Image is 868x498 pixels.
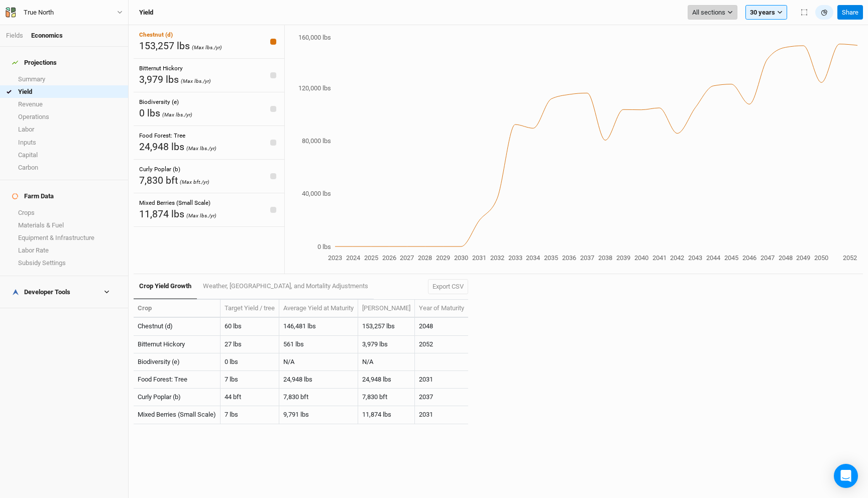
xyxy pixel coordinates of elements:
[418,254,432,262] tspan: 2028
[186,145,216,152] span: (Max lbs./yr)
[490,254,504,262] tspan: 2032
[544,254,558,262] tspan: 2035
[298,84,331,92] tspan: 120,000 lbs
[134,274,197,299] a: Crop Yield Growth
[508,254,522,262] tspan: 2033
[837,5,863,20] button: Share
[31,31,63,40] div: Economics
[279,389,358,406] td: 7,830 bft
[302,137,331,145] tspan: 80,000 lbs
[580,254,594,262] tspan: 2037
[134,389,221,406] td: Curly Poplar (b)
[139,208,184,220] span: 11,874 lbs
[415,371,468,389] td: 2031
[134,406,221,424] td: Mixed Berries (Small Scale)
[181,78,211,84] span: (Max lbs./yr)
[24,8,54,18] div: True North
[221,336,279,353] td: 27 lbs
[139,98,179,105] span: Biodiversity (e)
[162,111,192,118] span: (Max lbs./yr)
[298,34,331,41] tspan: 160,000 lbs
[6,282,122,302] h4: Developer Tools
[742,254,756,262] tspan: 2046
[221,300,279,318] th: Target Yield / tree
[139,9,153,17] h3: Yield
[400,254,414,262] tspan: 2027
[134,318,221,335] td: Chestnut (d)
[279,318,358,335] td: 146,481 lbs
[415,318,468,335] td: 2048
[688,254,702,262] tspan: 2043
[139,40,190,52] span: 153,257 lbs
[670,254,684,262] tspan: 2042
[346,254,361,262] tspan: 2024
[454,254,468,262] tspan: 2030
[139,31,173,38] span: Chestnut (d)
[653,254,667,262] tspan: 2041
[192,44,222,51] span: (Max lbs./yr)
[12,192,54,200] div: Farm Data
[139,141,184,153] span: 24,948 lbs
[317,243,331,251] tspan: 0 lbs
[139,74,179,85] span: 3,979 lbs
[745,5,787,20] button: 30 years
[186,212,216,219] span: (Max lbs./yr)
[197,274,373,298] a: Weather, [GEOGRAPHIC_DATA], and Mortality Adjustments
[779,254,793,262] tspan: 2048
[724,254,738,262] tspan: 2045
[221,406,279,424] td: 7 lbs
[814,254,828,262] tspan: 2050
[796,254,810,262] tspan: 2049
[598,254,612,262] tspan: 2038
[358,406,415,424] td: 11,874 lbs
[139,107,160,119] span: 0 lbs
[221,389,279,406] td: 44 bft
[302,190,331,197] tspan: 40,000 lbs
[221,371,279,389] td: 7 lbs
[358,389,415,406] td: 7,830 bft
[358,300,415,318] th: [PERSON_NAME]
[139,166,180,173] span: Curly Poplar (b)
[688,5,737,20] button: All sections
[12,288,70,296] div: Developer Tools
[616,254,630,262] tspan: 2039
[134,336,221,353] td: Bitternut Hickory
[843,254,857,262] tspan: 2052
[692,8,725,18] span: All sections
[834,464,858,488] div: Open Intercom Messenger
[761,254,775,262] tspan: 2047
[180,179,209,185] span: (Max bft./yr)
[12,59,57,67] div: Projections
[139,65,183,72] span: Bitternut Hickory
[358,318,415,335] td: 153,257 lbs
[139,199,210,206] span: Mixed Berries (Small Scale)
[562,254,576,262] tspan: 2036
[328,254,342,262] tspan: 2023
[279,406,358,424] td: 9,791 lbs
[358,353,415,371] td: N/A
[436,254,450,262] tspan: 2029
[221,318,279,335] td: 60 lbs
[382,254,396,262] tspan: 2026
[472,254,486,262] tspan: 2031
[134,353,221,371] td: Biodiversity (e)
[279,336,358,353] td: 561 lbs
[5,7,123,18] button: True North
[415,300,468,318] th: Year of Maturity
[358,371,415,389] td: 24,948 lbs
[634,254,648,262] tspan: 2040
[279,371,358,389] td: 24,948 lbs
[279,300,358,318] th: Average Yield at Maturity
[415,389,468,406] td: 2037
[526,254,540,262] tspan: 2034
[134,371,221,389] td: Food Forest: Tree
[706,254,721,262] tspan: 2044
[134,300,221,318] th: Crop
[279,353,358,371] td: N/A
[415,336,468,353] td: 2052
[358,336,415,353] td: 3,979 lbs
[139,132,185,139] span: Food Forest: Tree
[6,32,23,39] a: Fields
[428,279,468,294] button: Export CSV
